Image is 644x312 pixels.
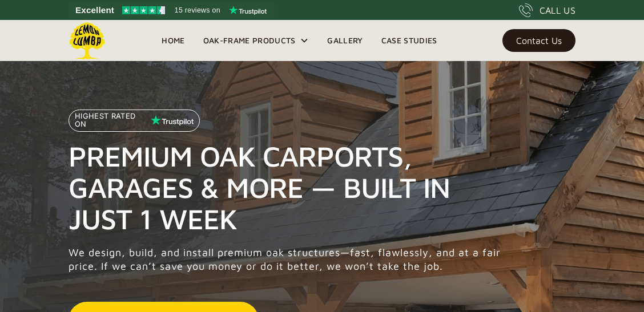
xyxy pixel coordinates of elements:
h1: Premium Oak Carports, Garages & More — Built in Just 1 Week [69,140,507,234]
p: Highest Rated on [75,112,147,129]
p: We design, build, and install premium oak structures—fast, flawlessly, and at a fair price. If we... [69,246,507,273]
img: Trustpilot 4.5 stars [122,6,165,14]
a: Contact Us [502,29,575,52]
span: Excellent [75,3,114,17]
a: See Lemon Lumba reviews on Trustpilot [69,2,275,18]
a: Gallery [318,32,372,49]
span: 15 reviews on [175,3,220,17]
a: CALL US [519,3,575,17]
a: Highest Rated on [69,110,200,140]
div: CALL US [540,3,575,17]
div: Oak-Frame Products [203,34,296,47]
a: Case Studies [372,32,446,49]
img: Trustpilot logo [229,6,267,15]
div: Oak-Frame Products [194,20,319,61]
a: Home [152,32,194,49]
div: Contact Us [516,37,562,44]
